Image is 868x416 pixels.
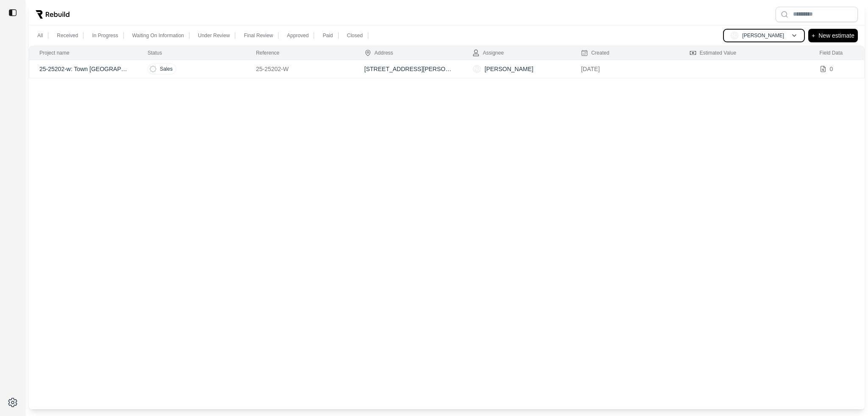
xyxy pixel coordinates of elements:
div: Project name [39,50,70,56]
p: Final Review [244,32,273,39]
td: [STREET_ADDRESS][PERSON_NAME] [354,60,463,78]
p: All [37,32,43,39]
span: NJ [730,31,739,40]
div: Reference [256,50,279,56]
p: Received [57,32,78,39]
button: NJ[PERSON_NAME] [723,29,805,42]
p: Closed [347,32,363,39]
button: +New estimate [808,29,858,42]
p: 25-25202-w: Town [GEOGRAPHIC_DATA] [39,65,127,73]
div: Estimated Value [690,50,737,56]
p: Sales [160,66,172,72]
p: New estimate [818,30,854,41]
div: Field Data [820,50,843,56]
span: NJ [473,65,481,73]
p: [PERSON_NAME] [484,65,533,73]
div: Status [147,50,162,56]
p: + [812,30,815,41]
img: toggle sidebar [8,8,17,17]
p: 25-25202-W [256,65,344,73]
p: Under Review [198,32,230,39]
div: Created [581,50,609,56]
p: In Progress [92,32,118,39]
p: Waiting On Information [132,32,184,39]
p: 0 [830,65,833,73]
p: [PERSON_NAME] [742,32,784,39]
div: Assignee [473,50,504,56]
p: [DATE] [581,65,669,73]
img: Rebuild [36,10,70,19]
p: Approved [287,32,309,39]
p: Paid [323,32,333,39]
div: Address [364,50,393,56]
